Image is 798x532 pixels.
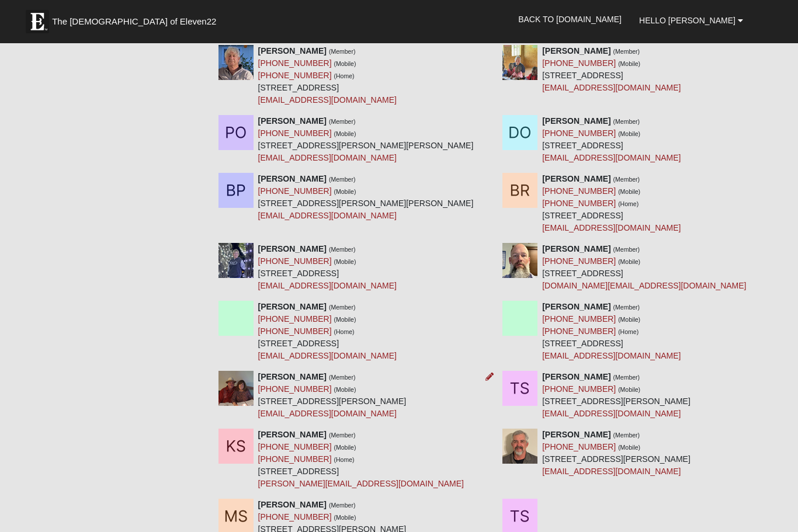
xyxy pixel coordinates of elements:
a: [PERSON_NAME][EMAIL_ADDRESS][DOMAIN_NAME] [258,479,464,488]
a: [DOMAIN_NAME][EMAIL_ADDRESS][DOMAIN_NAME] [542,281,746,290]
a: [PHONE_NUMBER] [542,128,616,138]
small: (Mobile) [334,258,356,265]
small: (Home) [334,72,355,79]
a: [PHONE_NUMBER] [258,454,332,464]
span: The [DEMOGRAPHIC_DATA] of Eleven22 [52,16,216,27]
strong: [PERSON_NAME] [258,302,327,311]
small: (Member) [613,304,640,311]
a: [PHONE_NUMBER] [258,384,332,394]
strong: [PERSON_NAME] [258,174,327,183]
span: Hello [PERSON_NAME] [639,16,735,25]
small: (Member) [613,48,640,55]
a: [PHONE_NUMBER] [542,384,616,394]
a: Back to [DOMAIN_NAME] [509,5,630,34]
div: [STREET_ADDRESS] [542,115,681,164]
a: The [DEMOGRAPHIC_DATA] of Eleven22 [20,4,254,33]
strong: [PERSON_NAME] [258,500,327,509]
small: (Member) [329,176,356,183]
small: (Mobile) [618,386,640,393]
small: (Member) [329,374,356,381]
a: [PHONE_NUMBER] [542,256,616,266]
a: [PHONE_NUMBER] [542,314,616,324]
a: [EMAIL_ADDRESS][DOMAIN_NAME] [258,409,397,418]
a: [PHONE_NUMBER] [258,58,332,68]
div: [STREET_ADDRESS] [258,243,397,292]
a: Hello [PERSON_NAME] [630,6,752,35]
a: [PHONE_NUMBER] [258,186,332,196]
div: [STREET_ADDRESS] [542,45,681,94]
div: [STREET_ADDRESS] [542,243,746,292]
a: [EMAIL_ADDRESS][DOMAIN_NAME] [258,281,397,290]
a: [EMAIL_ADDRESS][DOMAIN_NAME] [258,351,397,360]
strong: [PERSON_NAME] [542,116,610,126]
div: [STREET_ADDRESS] [258,429,464,490]
small: (Home) [618,328,639,335]
strong: [PERSON_NAME] [258,430,327,439]
a: [EMAIL_ADDRESS][DOMAIN_NAME] [542,83,681,92]
strong: [PERSON_NAME] [258,46,327,55]
a: [EMAIL_ADDRESS][DOMAIN_NAME] [258,211,397,220]
a: [PHONE_NUMBER] [542,442,616,451]
small: (Member) [613,176,640,183]
small: (Member) [329,118,356,125]
div: [STREET_ADDRESS] [258,301,397,362]
a: [PHONE_NUMBER] [258,256,332,266]
strong: [PERSON_NAME] [542,302,610,311]
strong: [PERSON_NAME] [258,244,327,253]
small: (Mobile) [334,316,356,323]
a: [EMAIL_ADDRESS][DOMAIN_NAME] [258,153,397,162]
small: (Mobile) [334,60,356,67]
small: (Member) [613,432,640,439]
a: [EMAIL_ADDRESS][DOMAIN_NAME] [542,467,681,476]
small: (Mobile) [618,188,640,195]
div: [STREET_ADDRESS][PERSON_NAME] [542,429,691,478]
small: (Member) [613,118,640,125]
img: Eleven22 logo [26,10,49,33]
a: [EMAIL_ADDRESS][DOMAIN_NAME] [258,95,397,105]
small: (Mobile) [618,258,640,265]
small: (Member) [613,246,640,253]
small: (Member) [329,304,356,311]
small: (Home) [334,456,355,463]
div: [STREET_ADDRESS][PERSON_NAME] [542,371,691,420]
a: [PHONE_NUMBER] [258,442,332,451]
small: (Mobile) [334,188,356,195]
strong: [PERSON_NAME] [258,372,327,381]
a: [EMAIL_ADDRESS][DOMAIN_NAME] [542,409,681,418]
a: [PHONE_NUMBER] [258,128,332,138]
small: (Home) [334,328,355,335]
a: [PHONE_NUMBER] [542,186,616,196]
small: (Mobile) [334,444,356,451]
small: (Mobile) [618,316,640,323]
small: (Member) [329,246,356,253]
a: [PHONE_NUMBER] [542,326,616,336]
small: (Member) [329,432,356,439]
small: (Member) [613,374,640,381]
strong: [PERSON_NAME] [542,430,610,439]
a: [PHONE_NUMBER] [258,314,332,324]
a: [PHONE_NUMBER] [258,71,332,80]
small: (Mobile) [618,60,640,67]
strong: [PERSON_NAME] [258,116,327,126]
small: (Mobile) [334,386,356,393]
small: (Member) [329,48,356,55]
a: [PHONE_NUMBER] [258,326,332,336]
small: (Member) [329,502,356,509]
div: [STREET_ADDRESS] [542,173,681,234]
strong: [PERSON_NAME] [542,372,610,381]
small: (Mobile) [618,130,640,137]
strong: [PERSON_NAME] [542,244,610,253]
div: [STREET_ADDRESS][PERSON_NAME][PERSON_NAME] [258,173,474,222]
small: (Mobile) [618,444,640,451]
a: [EMAIL_ADDRESS][DOMAIN_NAME] [542,223,681,232]
a: [EMAIL_ADDRESS][DOMAIN_NAME] [542,351,681,360]
div: [STREET_ADDRESS] [258,45,397,106]
div: [STREET_ADDRESS][PERSON_NAME] [258,371,407,420]
strong: [PERSON_NAME] [542,46,610,55]
strong: [PERSON_NAME] [542,174,610,183]
div: [STREET_ADDRESS][PERSON_NAME][PERSON_NAME] [258,115,474,164]
a: [PHONE_NUMBER] [542,58,616,68]
a: [PHONE_NUMBER] [542,199,616,208]
small: (Home) [618,200,639,207]
div: [STREET_ADDRESS] [542,301,681,362]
